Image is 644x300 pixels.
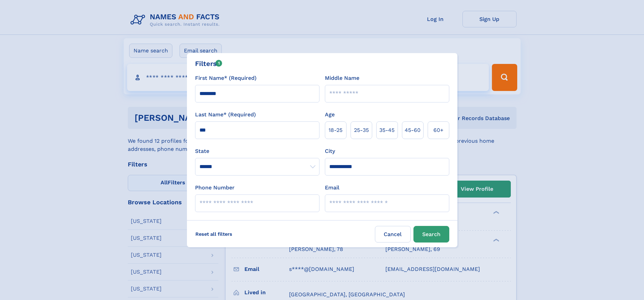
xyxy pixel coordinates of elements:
span: 45‑60 [405,126,421,134]
span: 18‑25 [329,126,342,134]
label: Middle Name [325,74,359,82]
span: 35‑45 [379,126,395,134]
button: Search [413,226,449,243]
label: Age [325,111,335,119]
label: Phone Number [195,184,235,192]
label: First Name* (Required) [195,74,257,82]
label: Reset all filters [191,226,237,242]
label: Last Name* (Required) [195,111,256,119]
label: State [195,147,319,155]
label: Cancel [375,226,411,243]
label: City [325,147,335,155]
div: Filters [195,59,222,69]
span: 60+ [433,126,444,134]
span: 25‑35 [354,126,369,134]
label: Email [325,184,339,192]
